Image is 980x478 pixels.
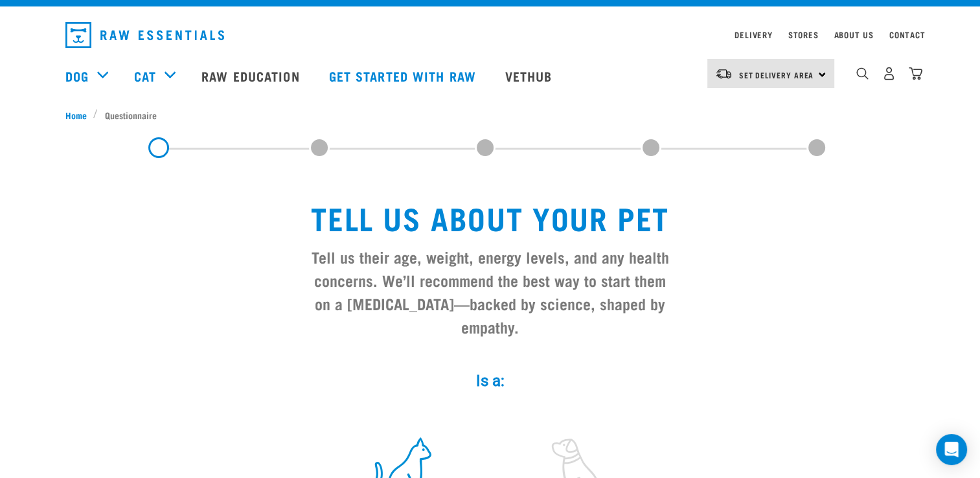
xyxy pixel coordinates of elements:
[306,199,674,234] h1: Tell us about your pet
[306,245,674,338] h3: Tell us their age, weight, energy levels, and any health concerns. We’ll recommend the best way t...
[889,32,926,37] a: Contact
[65,22,224,48] img: Raw Essentials Logo
[316,50,492,102] a: Get started with Raw
[882,67,896,80] img: user.png
[134,66,156,85] a: Cat
[735,32,772,37] a: Delivery
[834,32,873,37] a: About Us
[188,50,315,102] a: Raw Education
[739,73,814,77] span: Set Delivery Area
[936,434,967,465] div: Open Intercom Messenger
[55,17,926,53] nav: dropdown navigation
[65,66,89,85] a: Dog
[492,50,569,102] a: Vethub
[856,67,869,80] img: home-icon-1@2x.png
[715,68,733,80] img: van-moving.png
[65,108,94,122] a: Home
[65,108,915,122] nav: breadcrumbs
[909,67,922,80] img: home-icon@2x.png
[65,108,87,122] span: Home
[788,32,819,37] a: Stores
[296,369,685,393] label: Is a:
